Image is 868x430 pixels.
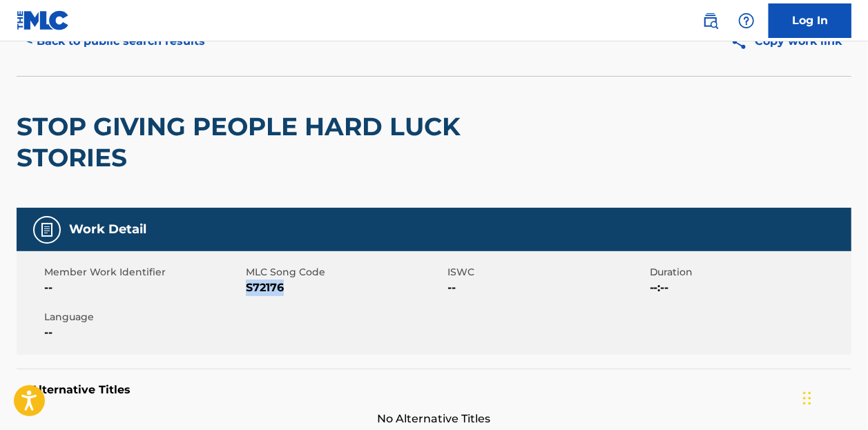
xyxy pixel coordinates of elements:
div: Help [733,7,760,35]
span: ISWC [448,265,646,280]
img: Copy work link [731,33,755,50]
img: help [738,12,755,29]
h2: STOP GIVING PEOPLE HARD LUCK STORIES [17,111,517,173]
a: Public Search [697,7,724,35]
a: Log In [769,3,851,38]
span: -- [448,280,646,296]
img: search [702,12,719,29]
span: MLC Song Code [246,265,444,280]
span: No Alternative Titles [17,411,851,427]
h5: Alternative Titles [30,383,838,397]
button: < Back to public search results [17,24,215,59]
button: Copy work link [721,24,851,59]
span: Member Work Identifier [44,265,242,280]
img: Work Detail [39,222,55,238]
span: --:-- [650,280,848,296]
img: MLC Logo [17,10,70,30]
span: -- [44,280,242,296]
span: S72176 [246,280,444,296]
span: Language [44,310,242,324]
span: -- [44,324,242,341]
h5: Work Detail [69,222,146,237]
iframe: Chat Widget [799,364,868,430]
span: Duration [650,265,848,280]
div: Drag [803,378,811,419]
